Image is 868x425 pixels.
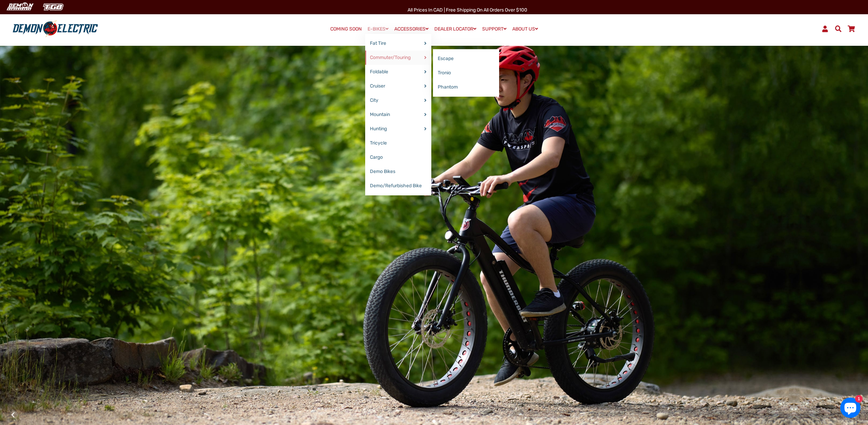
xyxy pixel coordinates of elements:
a: DEALER LOCATOR [432,24,479,34]
a: Cargo [365,150,431,165]
a: Commuter/Touring [365,51,431,65]
img: TGB Canada [39,1,67,13]
a: Escape [433,52,499,66]
button: 1 of 3 [426,420,429,423]
a: ACCESSORIES [392,24,431,34]
a: COMING SOON [328,24,364,34]
a: Tronio [433,66,499,80]
button: 3 of 3 [439,420,442,423]
a: Cruiser [365,79,431,93]
a: Fat Tire [365,36,431,51]
a: Foldable [365,65,431,79]
a: SUPPORT [480,24,509,34]
a: Hunting [365,122,431,136]
button: 2 of 3 [432,420,436,423]
a: Demo Bikes [365,165,431,179]
img: Demon Electric logo [10,20,100,38]
a: E-BIKES [365,24,391,34]
a: Phantom [433,80,499,94]
a: ABOUT US [510,24,540,34]
a: City [365,93,431,108]
a: Demo/Refurbished Bike [365,179,431,193]
a: Tricycle [365,136,431,150]
inbox-online-store-chat: Shopify online store chat [838,398,863,420]
img: Demon Electric [3,1,36,13]
a: Mountain [365,108,431,122]
span: All Prices in CAD | Free shipping on all orders over $100 [408,7,527,13]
